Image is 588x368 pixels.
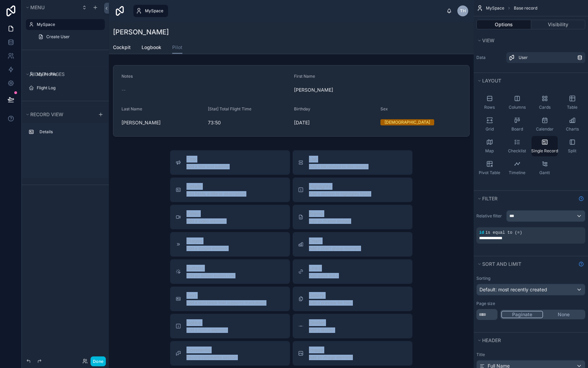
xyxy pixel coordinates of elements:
span: id [479,230,484,235]
button: GalleryAdd a preview for files [293,287,412,311]
span: Add a section to highlights fields [309,191,370,197]
span: Add an action button row [186,273,234,278]
button: Grid [476,114,503,135]
button: Filter [476,194,576,203]
span: Checklist [508,148,526,154]
span: Cockpit [113,44,131,51]
span: is equal to (=) [485,230,522,235]
span: Table [567,105,577,110]
span: Split [568,148,576,154]
span: Grid [486,126,494,132]
button: TitleAdd a title and subtitle [170,150,290,175]
label: Sorting [476,276,490,281]
span: Default: most recently created [479,287,547,292]
button: Sort And Limit [476,259,576,269]
button: Gantt [532,158,558,178]
button: View [476,36,581,45]
span: View [482,37,494,43]
span: Image [309,347,352,353]
span: Title [186,156,229,163]
button: Paginate [501,311,543,318]
span: Buttons [186,265,234,272]
a: Pilot [172,41,182,54]
span: Text [186,292,265,299]
span: Record view [30,111,63,117]
button: Menu [24,3,78,12]
span: Add a text block that supports markdown [186,300,265,306]
button: Checklist [504,136,530,156]
span: Chart [309,237,360,244]
span: Gantt [539,170,550,175]
button: Pivot Table [476,158,503,178]
span: Base record [514,5,537,11]
span: Menu [30,4,45,10]
button: VideoAdd a video element [170,205,290,229]
span: Notice [186,319,227,326]
label: My Profile [37,72,101,77]
span: Filter [482,196,497,201]
span: Sort And Limit [482,261,521,267]
button: Layout [476,76,581,86]
label: Flight Log [37,85,101,91]
span: Gallery [309,292,352,299]
button: NoticeAdd a notice element [170,314,290,338]
button: TextAdd a text block that supports markdown [170,287,290,311]
span: TH [460,8,466,14]
button: Charts [559,114,585,135]
span: Add a title and subtitle [186,164,229,169]
span: Single Record [531,148,558,154]
span: Add a preview for files [309,300,352,306]
span: Add fields, a title or description [186,191,245,197]
button: Rows [476,92,503,113]
span: Layout [482,78,501,83]
label: Page size [476,301,495,306]
span: User [519,55,528,60]
span: Board [511,126,523,132]
span: Highlights [309,183,370,190]
button: ChartAdd a chart group element [293,232,412,257]
span: Calendar [536,126,554,132]
button: LinksAdd quick links [293,259,412,284]
span: Divider [309,319,334,326]
button: Hidden pages [24,70,102,79]
button: Calendar [532,114,558,135]
button: Visibility [531,20,586,29]
button: Board [504,114,530,135]
button: CommentsRecord comments section [170,341,290,366]
span: Add a chart group element [309,246,360,251]
button: DetailsAdd fields, a title or description [170,178,290,202]
button: DividerAdd a divider [293,314,412,338]
span: Timeline [509,170,525,175]
span: Add a stages element [186,246,228,251]
button: StagesAdd a stages element [170,232,290,257]
span: Add an iframe embed [309,218,350,224]
a: Create User [34,31,105,42]
button: Timeline [504,158,530,178]
a: Logbook [142,41,161,55]
span: Add a divider [309,327,334,333]
a: MySpace [133,5,168,17]
span: Pilot [172,44,182,51]
label: Data [476,55,504,60]
button: Split [559,136,585,156]
label: Title [476,352,585,357]
button: ListAdd a list related to this record [293,150,412,175]
button: Single Record [532,136,558,156]
span: MySpace [486,5,504,11]
button: Default: most recently created [476,284,585,295]
span: Links [309,265,338,272]
span: Details [186,183,245,190]
span: Add a notice element [186,327,227,333]
label: Relative filter [476,213,504,219]
label: Details [39,129,99,135]
span: Create User [46,34,70,40]
span: iframe [309,210,350,217]
label: MySpace [37,22,101,27]
button: Table [559,92,585,113]
button: HighlightsAdd a section to highlights fields [293,178,412,202]
span: Video [186,210,226,217]
button: Map [476,136,503,156]
span: Pivot Table [479,170,500,175]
